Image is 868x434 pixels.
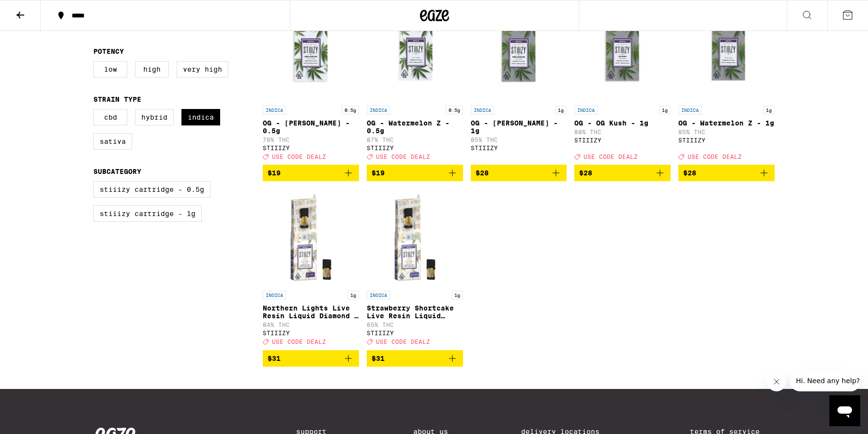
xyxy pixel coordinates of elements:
[451,291,463,299] p: 1g
[574,119,671,127] p: OG - OG Kush - 1g
[263,4,359,101] img: STIIIZY - OG - King Louis XIII - 0.5g
[678,129,775,135] p: 85% THC
[263,322,359,328] p: 84% THC
[471,4,567,101] img: STIIIZY - OG - King Louis XIII - 1g
[268,169,281,177] span: $19
[263,106,286,114] p: INDICA
[688,154,742,160] span: USE CODE DEALZ
[367,106,390,114] p: INDICA
[678,119,775,127] p: OG - Watermelon Z - 1g
[263,189,359,350] a: Open page for Northern Lights Live Resin Liquid Diamond - 1g from STIIIZY
[471,4,567,165] a: Open page for OG - King Louis XIII - 1g from STIIIZY
[367,330,463,336] div: STIIIZY
[574,137,671,143] div: STIIIZY
[678,137,775,143] div: STIIIZY
[93,205,202,222] label: STIIIZY Cartridge - 1g
[272,339,326,345] span: USE CODE DEALZ
[93,61,127,77] label: Low
[93,168,141,175] legend: Subcategory
[367,145,463,151] div: STIIIZY
[367,304,463,320] p: Strawberry Shortcake Live Resin Liquid Diamonds - 1g
[263,350,359,367] button: Add to bag
[181,109,220,125] label: Indica
[471,119,567,135] p: OG - [PERSON_NAME] - 1g
[678,165,775,181] button: Add to bag
[471,106,494,114] p: INDICA
[342,106,359,114] p: 0.5g
[678,106,702,114] p: INDICA
[584,154,638,160] span: USE CODE DEALZ
[367,4,463,165] a: Open page for OG - Watermelon Z - 0.5g from STIIIZY
[367,119,463,135] p: OG - Watermelon Z - 0.5g
[263,119,359,135] p: OG - [PERSON_NAME] - 0.5g
[372,355,385,362] span: $31
[683,169,696,177] span: $28
[446,106,463,114] p: 0.5g
[367,165,463,181] button: Add to bag
[93,95,141,103] legend: Strain Type
[367,350,463,367] button: Add to bag
[347,291,359,299] p: 1g
[471,165,567,181] button: Add to bag
[93,109,127,125] label: CBD
[367,189,463,286] img: STIIIZY - Strawberry Shortcake Live Resin Liquid Diamonds - 1g
[272,154,326,160] span: USE CODE DEALZ
[476,169,489,177] span: $28
[135,61,169,77] label: High
[471,137,567,143] p: 85% THC
[263,189,359,286] img: STIIIZY - Northern Lights Live Resin Liquid Diamond - 1g
[767,372,786,391] iframe: Close message
[574,165,671,181] button: Add to bag
[574,106,598,114] p: INDICA
[763,106,775,114] p: 1g
[268,355,281,362] span: $31
[376,154,430,160] span: USE CODE DEALZ
[574,4,671,165] a: Open page for OG - OG Kush - 1g from STIIIZY
[367,137,463,143] p: 87% THC
[829,395,860,426] iframe: Button to launch messaging window
[678,4,775,101] img: STIIIZY - OG - Watermelon Z - 1g
[177,61,228,77] label: Very High
[471,145,567,151] div: STIIIZY
[367,291,390,299] p: INDICA
[263,330,359,336] div: STIIIZY
[93,181,210,198] label: STIIIZY Cartridge - 0.5g
[263,4,359,165] a: Open page for OG - King Louis XIII - 0.5g from STIIIZY
[93,47,124,55] legend: Potency
[574,129,671,135] p: 88% THC
[263,291,286,299] p: INDICA
[555,106,567,114] p: 1g
[367,322,463,328] p: 85% THC
[659,106,671,114] p: 1g
[376,339,430,345] span: USE CODE DEALZ
[263,165,359,181] button: Add to bag
[263,137,359,143] p: 76% THC
[790,370,860,391] iframe: Message from company
[367,4,463,101] img: STIIIZY - OG - Watermelon Z - 0.5g
[574,4,671,101] img: STIIIZY - OG - OG Kush - 1g
[367,189,463,350] a: Open page for Strawberry Shortcake Live Resin Liquid Diamonds - 1g from STIIIZY
[372,169,385,177] span: $19
[263,145,359,151] div: STIIIZY
[678,4,775,165] a: Open page for OG - Watermelon Z - 1g from STIIIZY
[135,109,174,125] label: Hybrid
[263,304,359,320] p: Northern Lights Live Resin Liquid Diamond - 1g
[93,133,132,150] label: Sativa
[579,169,592,177] span: $28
